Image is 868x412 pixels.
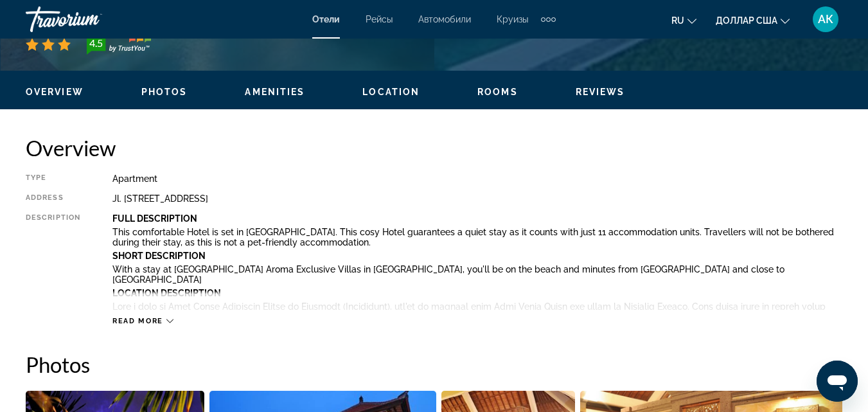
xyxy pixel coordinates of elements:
[541,9,556,30] button: Дополнительные элементы навигации
[112,316,173,326] button: Read more
[818,12,833,26] font: АК
[245,86,305,98] button: Amenities
[83,35,109,51] div: 4.5
[576,87,625,97] span: Reviews
[87,34,151,55] img: trustyou-badge-hor.svg
[477,87,518,97] span: Rooms
[112,213,197,224] b: Full Description
[716,15,777,26] font: доллар США
[576,86,625,98] button: Reviews
[497,14,528,24] a: Круизы
[112,193,842,204] div: Jl. [STREET_ADDRESS]
[26,86,84,98] button: Overview
[26,352,842,377] h2: Photos
[671,11,696,30] button: Изменить язык
[26,3,154,36] a: Травориум
[809,6,842,33] button: Меню пользователя
[362,86,420,98] button: Location
[817,361,858,402] iframe: Кнопка запуска окна обмена сообщениями
[26,213,80,310] div: Description
[112,174,842,184] div: Apartment
[26,87,84,97] span: Overview
[26,174,80,184] div: Type
[112,227,842,247] p: This comfortable Hotel is set in [GEOGRAPHIC_DATA]. This cosy Hotel guarantees a quiet stay as it...
[141,87,188,97] span: Photos
[245,87,305,97] span: Amenities
[112,317,163,325] span: Read more
[362,87,420,97] span: Location
[112,251,206,261] b: Short Description
[112,288,221,298] b: Location Description
[26,193,80,204] div: Address
[26,135,842,161] h2: Overview
[312,14,340,24] a: Отели
[366,14,393,24] a: Рейсы
[141,86,188,98] button: Photos
[477,86,518,98] button: Rooms
[716,11,790,30] button: Изменить валюту
[671,15,684,26] font: ru
[418,14,471,24] a: Автомобили
[112,264,842,285] p: With a stay at [GEOGRAPHIC_DATA] Aroma Exclusive Villas in [GEOGRAPHIC_DATA], you'll be on the be...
